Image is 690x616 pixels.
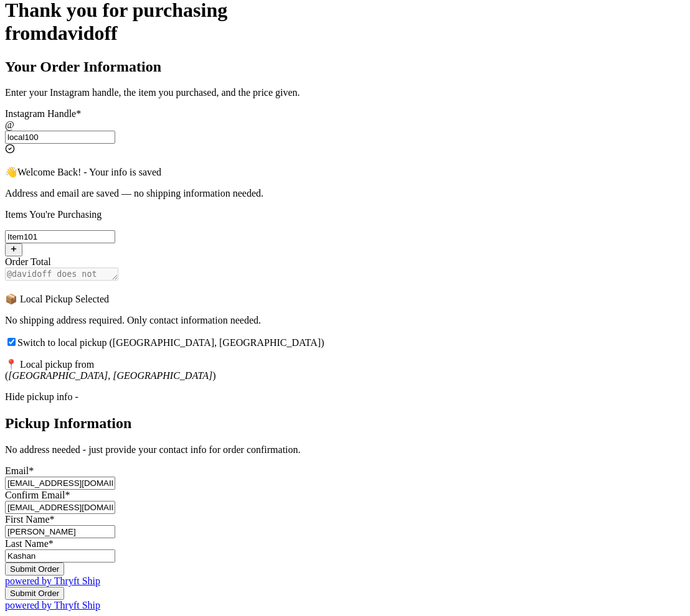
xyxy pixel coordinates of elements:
p: 📦 Local Pickup Selected [5,293,685,305]
em: [GEOGRAPHIC_DATA], [GEOGRAPHIC_DATA] [8,370,212,381]
span: davidoff [47,22,118,44]
label: Email [5,465,34,476]
h2: Your Order Information [5,58,685,75]
span: Welcome Back! - Your info is saved [17,167,161,177]
p: No shipping address required. Only contact information needed. [5,315,685,326]
span: 👋 [5,167,17,177]
p: Address and email are saved — no shipping information needed. [5,188,685,199]
input: Last Name [5,549,115,562]
a: powered by Thryft Ship [5,576,100,586]
p: Enter your Instagram handle, the item you purchased, and the price given. [5,87,685,98]
input: First Name [5,525,115,538]
button: Submit Order [5,587,64,600]
input: ex.funky hat [5,230,115,243]
label: First Name [5,514,55,525]
p: 📍 Local pickup from ( ) [5,358,685,381]
input: Switch to local pickup ([GEOGRAPHIC_DATA], [GEOGRAPHIC_DATA]) [7,338,16,346]
div: Order Total [5,256,685,268]
p: Items You're Purchasing [5,209,685,220]
label: Instagram Handle [5,108,81,119]
a: powered by Thryft Ship [5,600,100,610]
h2: Pickup Information [5,415,685,432]
input: Email [5,477,115,490]
div: @ [5,119,685,131]
input: Confirm Email [5,501,115,514]
label: Confirm Email [5,490,70,500]
label: Last Name [5,538,54,549]
span: Switch to local pickup ([GEOGRAPHIC_DATA], [GEOGRAPHIC_DATA]) [17,337,324,348]
p: No address needed - just provide your contact info for order confirmation. [5,444,685,455]
button: Submit Order [5,562,64,576]
div: Hide pickup info - [5,391,685,403]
